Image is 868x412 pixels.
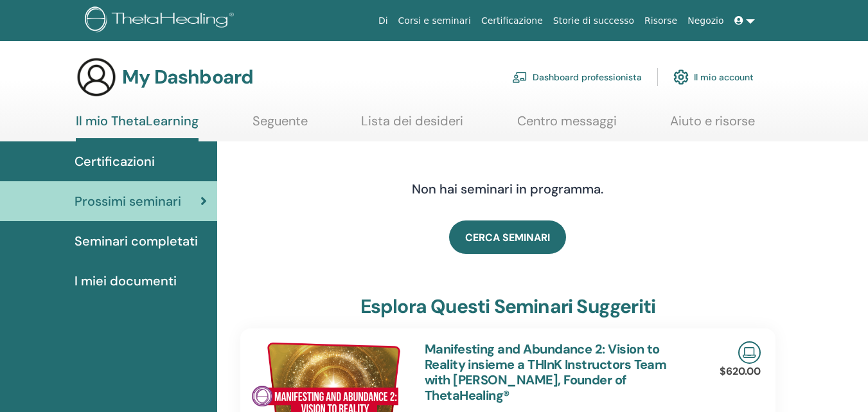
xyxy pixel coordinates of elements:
span: Seminari completati [75,231,198,251]
h4: Non hai seminari in programma. [305,181,710,197]
a: Dashboard professionista [512,63,642,91]
a: Il mio ThetaLearning [76,113,199,141]
a: Risorse [639,9,682,33]
a: Negozio [682,9,729,33]
a: Manifesting and Abundance 2: Vision to Reality insieme a THInK Instructors Team with [PERSON_NAME... [425,341,667,404]
p: $620.00 [720,364,761,379]
span: Certificazioni [75,152,155,171]
h3: My Dashboard [122,66,253,89]
a: Certificazione [476,9,548,33]
a: Seguente [252,113,308,138]
a: CERCA SEMINARI [449,220,566,254]
span: Prossimi seminari [75,192,181,211]
a: Storie di successo [548,9,639,33]
h3: Esplora questi seminari suggeriti [360,295,656,318]
img: logo.png [85,6,238,35]
span: I miei documenti [75,271,177,291]
a: Centro messaggi [517,113,617,138]
img: generic-user-icon.jpg [76,57,117,98]
img: Live Online Seminar [738,341,761,364]
a: Lista dei desideri [361,113,463,138]
img: cog.svg [673,66,689,88]
a: Aiuto e risorse [670,113,755,138]
img: chalkboard-teacher.svg [512,71,527,83]
a: Corsi e seminari [393,9,476,33]
a: Di [373,9,393,33]
span: CERCA SEMINARI [465,231,550,244]
a: Il mio account [673,63,754,91]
